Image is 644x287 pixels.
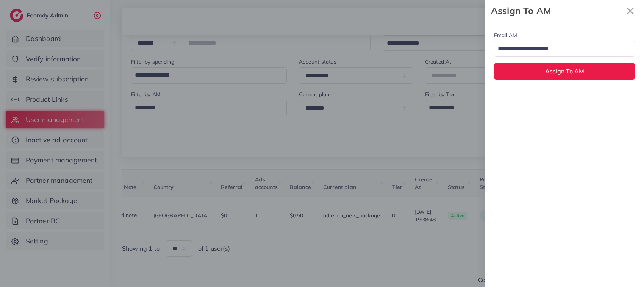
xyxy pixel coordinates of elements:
[494,31,517,39] label: Email AM
[494,63,635,79] button: Assign To AM
[494,41,635,57] div: Search for option
[623,3,638,19] svg: x
[491,4,623,17] strong: Assign To AM
[545,67,584,75] span: Assign To AM
[495,42,625,55] input: Search for option
[623,3,638,19] button: Close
